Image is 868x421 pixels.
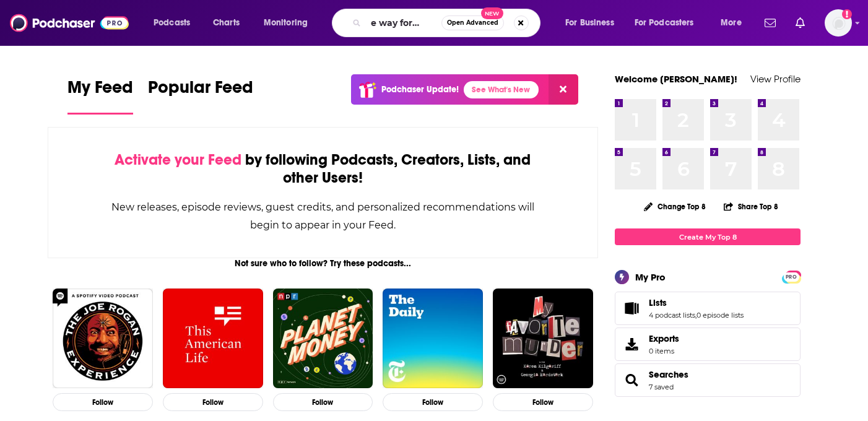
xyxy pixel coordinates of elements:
[760,12,781,33] a: Show notifications dropdown
[649,369,688,380] a: Searches
[48,258,598,269] div: Not sure who to follow? Try these podcasts...
[381,84,459,95] p: Podchaser Update!
[712,13,757,33] button: open menu
[441,15,504,30] button: Open AdvancedNew
[635,14,694,32] span: For Podcasters
[10,11,129,35] img: Podchaser - Follow, Share and Rate Podcasts
[649,311,695,319] a: 4 podcast lists
[615,292,801,325] span: Lists
[273,289,373,389] img: Planet Money
[67,77,133,105] span: My Feed
[110,151,536,187] div: by following Podcasts, Creators, Lists, and other Users!
[825,9,852,37] button: Show profile menu
[53,393,153,411] button: Follow
[627,13,712,33] button: open menu
[53,289,153,389] img: The Joe Rogan Experience
[481,7,503,19] span: New
[695,311,697,319] span: ,
[273,393,373,411] button: Follow
[791,12,810,33] a: Show notifications dropdown
[163,289,263,389] img: This American Life
[148,77,253,105] span: Popular Feed
[145,13,206,33] button: open menu
[619,336,644,353] span: Exports
[366,13,441,33] input: Search podcasts, credits, & more...
[649,297,667,308] span: Lists
[615,328,801,361] a: Exports
[619,300,644,317] a: Lists
[615,363,801,397] span: Searches
[205,13,247,33] a: Charts
[649,297,744,308] a: Lists
[723,194,779,219] button: Share Top 8
[110,198,536,234] div: New releases, episode reviews, guest credits, and personalized recommendations will begin to appe...
[213,14,240,32] span: Charts
[565,14,614,32] span: For Business
[154,14,190,32] span: Podcasts
[264,14,308,32] span: Monitoring
[383,393,483,411] button: Follow
[615,228,801,245] a: Create My Top 8
[557,13,630,33] button: open menu
[649,333,679,344] span: Exports
[649,383,674,391] a: 7 saved
[148,77,253,115] a: Popular Feed
[344,9,552,37] div: Search podcasts, credits, & more...
[163,393,263,411] button: Follow
[255,13,324,33] button: open menu
[750,73,801,85] a: View Profile
[825,9,852,37] img: User Profile
[383,289,483,389] img: The Daily
[721,14,742,32] span: More
[649,347,679,355] span: 0 items
[493,393,593,411] button: Follow
[784,272,799,282] span: PRO
[636,199,713,214] button: Change Top 8
[619,371,644,389] a: Searches
[635,271,666,283] div: My Pro
[447,20,498,26] span: Open Advanced
[825,9,852,37] span: Logged in as teisenbe
[464,81,539,98] a: See What's New
[784,272,799,281] a: PRO
[115,150,241,169] span: Activate your Feed
[615,73,737,85] a: Welcome [PERSON_NAME]!
[493,289,593,389] img: My Favorite Murder with Karen Kilgariff and Georgia Hardstark
[842,9,852,19] svg: Add a profile image
[697,311,744,319] a: 0 episode lists
[67,77,133,115] a: My Feed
